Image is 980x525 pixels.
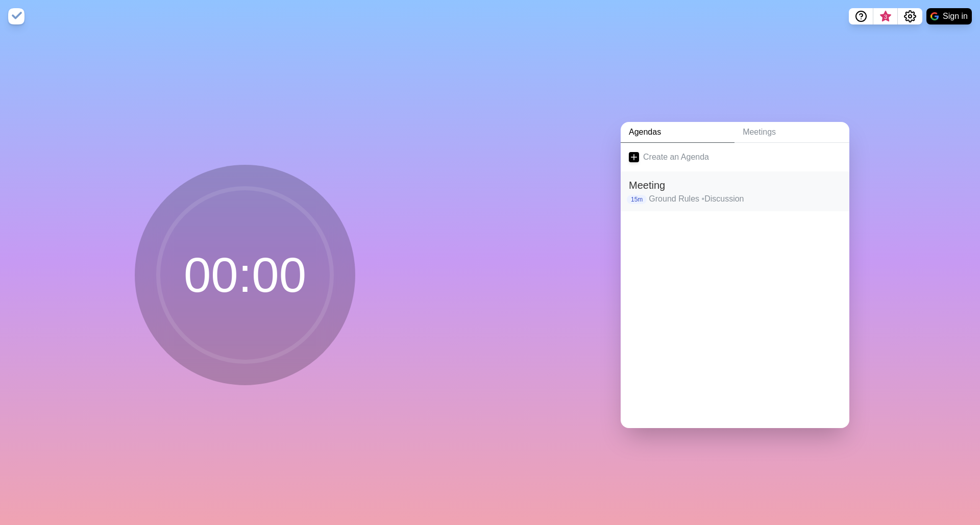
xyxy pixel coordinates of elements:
[881,13,890,21] span: 3
[621,143,849,171] a: Create an Agenda
[849,8,873,24] button: Help
[702,194,705,203] span: •
[734,122,849,143] a: Meetings
[649,193,841,205] p: Ground Rules Discussion
[926,8,972,24] button: Sign in
[621,122,734,143] a: Agendas
[8,8,24,24] img: timeblocks logo
[627,195,647,204] p: 15m
[629,178,841,193] h2: Meeting
[898,8,922,24] button: Settings
[930,12,939,20] img: google logo
[873,8,898,24] button: What’s new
